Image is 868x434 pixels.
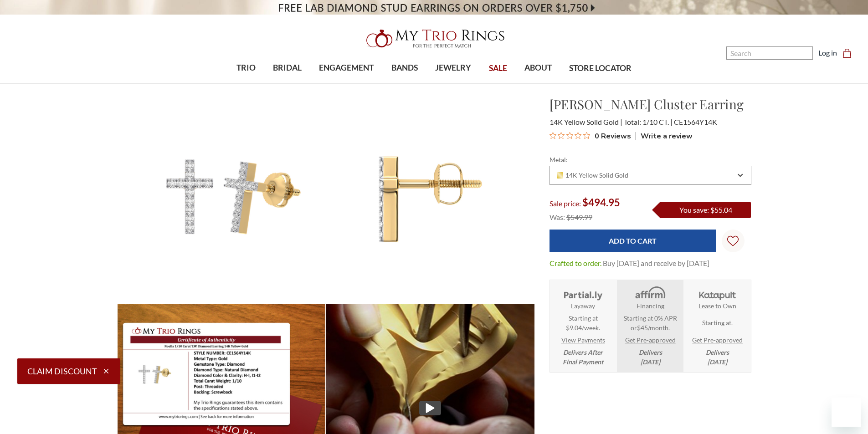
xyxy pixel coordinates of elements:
[636,132,693,140] div: Write a review
[696,286,739,301] img: Katapult
[550,155,751,164] label: Metal:
[264,53,310,83] a: BRIDAL
[550,230,716,252] input: Add to Cart
[629,286,671,301] img: Affirm
[684,280,750,372] li: Katapult
[624,117,673,126] span: Total: 1/10 CT.
[326,95,534,303] img: Photo of Noella 1/10 Carat T.W. Diamond Earring 14K Yellow Gold [CE1564Y]
[534,83,543,84] button: submenu toggle
[674,117,717,126] span: CE1564Y14K
[563,347,603,367] em: Delivers After Final Payment
[569,62,632,74] span: STORE LOCATOR
[566,213,592,221] span: $549.99
[726,46,813,60] input: Search and use arrows or TAB to navigate results
[228,53,264,83] a: TRIO
[708,358,727,366] span: [DATE]
[550,95,751,114] h1: [PERSON_NAME] Cluster Earring
[435,62,471,74] span: JEWELRY
[832,398,861,427] iframe: Button to launch messaging window
[560,54,640,83] a: STORE LOCATOR
[641,358,660,366] span: [DATE]
[310,53,382,83] a: ENGAGEMENT
[550,129,631,143] button: Rated 0 out of 5 stars from 0 reviews. Jump to reviews.
[342,83,351,84] button: submenu toggle
[319,62,374,74] span: ENGAGEMENT
[480,54,515,83] a: SALE
[617,280,683,372] li: Affirm
[595,129,631,143] span: 0 Reviews
[426,53,480,83] a: JEWELRY
[17,358,120,384] button: Claim Discount
[516,53,560,83] a: ABOUT
[561,335,605,345] a: View Payments
[566,313,600,332] span: Starting at $9.04/week.
[383,53,426,83] a: BANDS
[702,318,733,327] span: Starting at .
[361,24,507,53] img: My Trio Rings
[550,117,622,126] span: 14K Yellow Solid Gold
[637,301,664,311] strong: Financing
[706,347,729,367] em: Delivers
[562,286,604,301] img: Layaway
[524,62,552,74] span: ABOUT
[391,62,418,74] span: BANDS
[842,49,852,58] svg: cart.cart_preview
[571,301,595,311] strong: Layaway
[639,347,662,367] em: Delivers
[679,205,732,214] span: You save: $55.04
[550,166,751,185] div: Combobox
[550,199,581,208] span: Sale price:
[489,62,507,74] span: SALE
[241,83,251,84] button: submenu toggle
[818,47,837,58] a: Log in
[557,172,629,179] span: 14K Yellow Solid Gold
[252,24,616,53] a: My Trio Rings
[620,313,680,332] span: Starting at 0% APR or /month.
[550,213,565,221] span: Was:
[273,62,302,74] span: BRIDAL
[692,335,743,345] a: Get Pre-approved
[842,47,857,58] a: Cart with 0 items
[118,95,326,303] img: Photo of Noella 1/10 Carat T.W. Diamond Earring 14K Yellow Gold [CE1564Y]
[722,230,745,252] a: Wish Lists
[625,335,676,345] a: Get Pre-approved
[699,301,736,311] strong: Lease to Own
[637,324,648,332] span: $45
[550,258,601,269] dt: Crafted to order.
[727,207,739,275] svg: Wish Lists
[400,83,409,84] button: submenu toggle
[582,196,620,209] span: $494.95
[603,258,709,269] dd: Buy [DATE] and receive by [DATE]
[550,280,616,372] li: Layaway
[283,83,292,84] button: submenu toggle
[236,62,256,74] span: TRIO
[449,83,458,84] button: submenu toggle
